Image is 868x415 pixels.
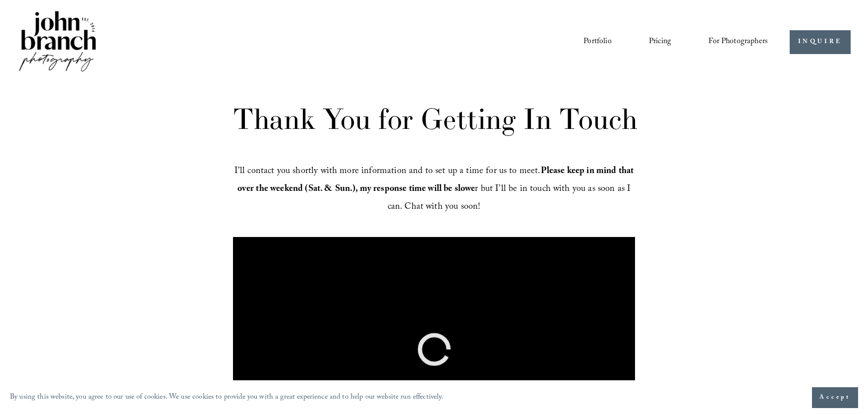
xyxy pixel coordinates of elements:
p: By using this website, you agree to our use of cookies. We use cookies to provide you with a grea... [10,391,444,405]
img: John Branch IV Photography [17,9,98,76]
span: Accept [819,393,851,403]
span: For Photographers [708,34,768,50]
a: INQUIRE [790,30,851,55]
a: Pricing [649,34,671,51]
a: folder dropdown [708,34,768,51]
button: Accept [812,387,858,408]
span: I’ll contact you shortly with more information and to set up a time for us to meet. r but I’ll be... [234,164,636,215]
strong: Please keep in mind that over the weekend (Sat. & Sun.), my response time will be slowe [237,164,636,197]
a: Portfolio [583,34,611,51]
span: Thank You for Getting In Touch [233,101,637,137]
